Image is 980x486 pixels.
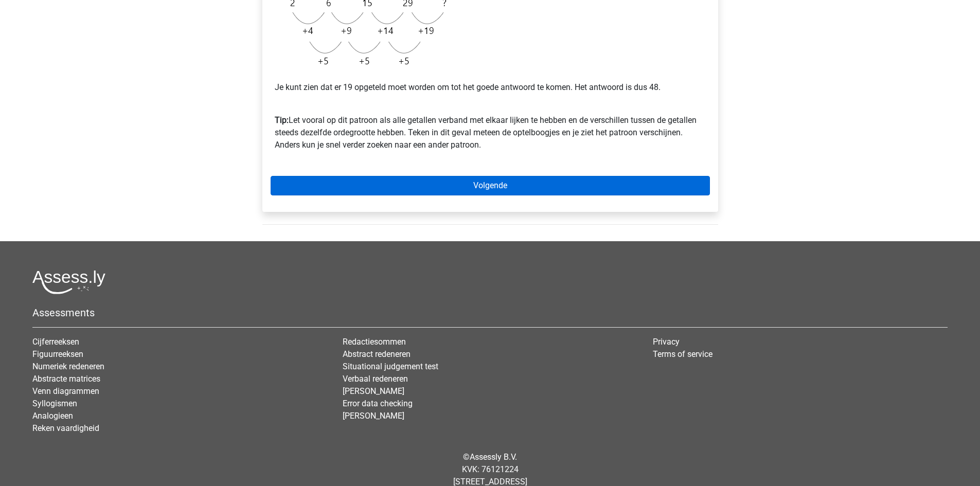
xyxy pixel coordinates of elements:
[275,115,289,125] b: Tip:
[32,423,99,433] a: Reken vaardigheid
[343,337,406,347] a: Redactiesommen
[32,349,83,359] a: Figuurreeksen
[32,362,104,371] a: Numeriek redeneren
[32,411,73,421] a: Analogieen
[275,81,706,94] p: Je kunt zien dat er 19 opgeteld moet worden om tot het goede antwoord te komen. Het antwoord is d...
[470,452,517,462] a: Assessly B.V.
[32,386,99,396] a: Venn diagrammen
[343,386,404,396] a: [PERSON_NAME]
[32,307,948,319] h5: Assessments
[343,349,411,359] a: Abstract redeneren
[343,374,408,384] a: Verbaal redeneren
[343,411,404,421] a: [PERSON_NAME]
[32,374,100,384] a: Abstracte matrices
[32,270,105,294] img: Assessly logo
[275,102,706,151] p: Let vooral op dit patroon als alle getallen verband met elkaar lijken te hebben en de verschillen...
[343,399,413,408] a: Error data checking
[653,349,712,359] a: Terms of service
[653,337,680,347] a: Privacy
[343,362,438,371] a: Situational judgement test
[32,337,79,347] a: Cijferreeksen
[32,399,77,408] a: Syllogismen
[271,176,710,195] a: Volgende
